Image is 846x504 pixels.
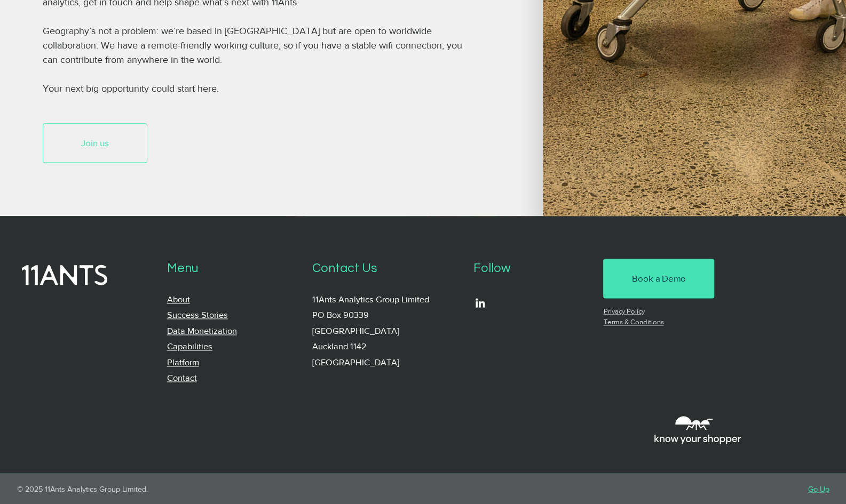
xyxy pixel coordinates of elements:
a: Capabilities [167,342,212,351]
img: LinkedIn [473,296,487,309]
a: About [167,295,190,304]
span: Your next big opportunity could start here. [43,83,219,94]
a: Success Stories [167,310,228,319]
a: Book a Demo [603,259,714,298]
p: © 2025 11Ants Analytics Group Limited. [17,484,405,493]
iframe: Embedded Content [470,347,742,473]
a: Go Up [808,484,829,493]
a: Data Monetization [167,326,237,335]
p: Follow [473,259,591,278]
a: Privacy Policy [603,307,644,315]
a: Join us [43,123,147,163]
span: Book a Demo [631,272,685,285]
p: Menu [167,259,300,278]
p: Contact Us [312,259,461,278]
p: 11Ants Analytics Group Limited PO Box 90339 [GEOGRAPHIC_DATA] Auckland 1142 [GEOGRAPHIC_DATA] [312,292,461,370]
span: Geography’s not a problem: we’re based in [GEOGRAPHIC_DATA] but are open to worldwide collaborati... [43,26,462,65]
a: Platform [167,358,199,367]
a: Terms & Conditions [603,318,663,326]
ul: Social Bar [473,296,487,309]
a: Contact [167,373,197,382]
span: Join us [81,137,109,149]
